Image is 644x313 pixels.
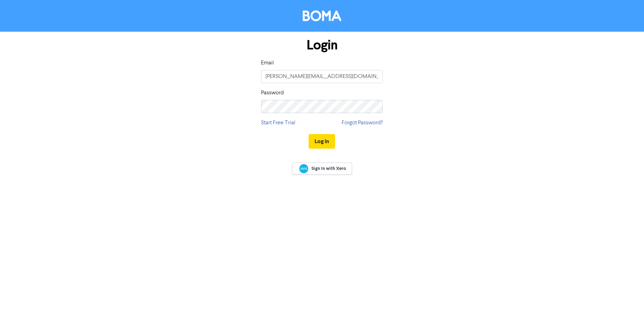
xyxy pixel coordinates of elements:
[299,164,308,173] img: Xero logo
[309,134,335,149] button: Log In
[342,119,383,127] a: Forgot Password?
[261,37,383,53] h1: Login
[261,119,295,127] a: Start Free Trial
[292,163,352,175] a: Sign In with Xero
[261,59,274,67] label: Email
[303,10,341,21] img: BOMA Logo
[261,89,284,97] label: Password
[311,165,346,172] span: Sign In with Xero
